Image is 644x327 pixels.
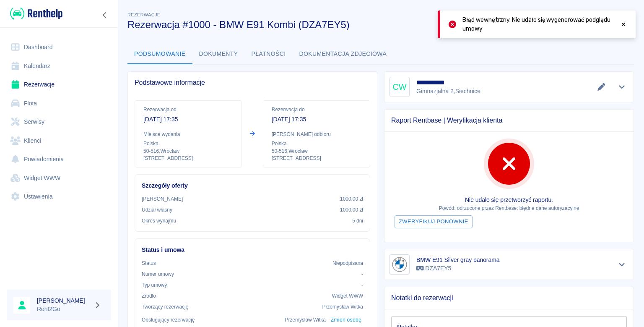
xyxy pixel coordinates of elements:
p: 5 dni [352,217,363,225]
span: Rezerwacje [127,12,160,17]
h3: Rezerwacja #1000 - BMW E91 Kombi (DZA7EY5) [127,19,545,31]
p: Widget WWW [332,292,363,300]
button: Zmień osobę [329,314,363,326]
p: - [361,281,363,289]
p: Rezerwacja od [143,106,233,113]
a: Rezerwacje [7,75,111,94]
p: Niepodpisana [332,259,363,267]
button: Płatności [245,44,293,64]
p: Przemysław Witka [285,316,325,324]
p: [STREET_ADDRESS] [272,155,361,162]
p: Żrodło [142,292,156,300]
a: Dashboard [7,38,111,57]
h6: BMW E91 Silver gray panorama [416,256,500,264]
p: Polska [143,140,233,147]
p: Numer umowy [142,270,174,278]
a: Powiadomienia [7,150,111,169]
p: 50-516 , Wroclaw [272,147,361,155]
div: CW [390,77,410,97]
button: Edytuj dane [595,81,608,93]
p: [PERSON_NAME] odbioru [272,131,361,138]
p: [PERSON_NAME] [142,195,183,203]
button: Dokumenty [192,44,245,64]
a: Widget WWW [7,169,111,188]
a: Klienci [7,131,111,150]
p: Przemysław Witka [322,303,363,311]
p: DZA7EY5 [416,264,500,273]
span: Podstawowe informacje [135,78,370,87]
p: 50-516 , Wroclaw [143,147,233,155]
p: Typ umowy [142,281,167,289]
p: Gimnazjalna 2 , Siechnice [416,87,482,96]
p: Miejsce wydania [143,131,233,138]
p: Status [142,259,156,267]
a: Flota [7,94,111,113]
p: 1000,00 zł [340,195,363,203]
p: - [361,270,363,278]
h6: Status i umowa [142,246,363,254]
h6: [PERSON_NAME] [37,296,91,305]
h6: Szczegóły oferty [142,181,363,190]
p: [DATE] 17:35 [272,115,361,124]
p: Tworzący rezerwację [142,303,188,311]
img: Image [391,256,408,273]
p: Nie udało się przetworzyć raportu. [391,196,627,204]
p: Rezerwacja do [272,106,361,113]
button: Zwiń nawigację [99,10,111,21]
a: Ustawienia [7,187,111,206]
p: 1000,00 zł [340,206,363,214]
p: Rent2Go [37,305,91,314]
p: Udział własny [142,206,172,214]
span: Notatki do rezerwacji [391,294,627,302]
a: Renthelp logo [7,7,62,21]
span: Raport Rentbase | Weryfikacja klienta [391,116,627,125]
p: Okres wynajmu [142,217,176,225]
a: Serwisy [7,112,111,131]
p: [DATE] 17:35 [143,115,233,124]
p: Obsługujący rezerwację [142,316,195,324]
p: [STREET_ADDRESS] [143,155,233,162]
button: Dokumentacja zdjęciowa [293,44,394,64]
button: Pokaż szczegóły [615,81,629,93]
span: Błąd wewnętrzny. Nie udało się wygenerować podglądu umowy [462,16,613,33]
p: Polska [272,140,361,147]
img: Renthelp logo [10,7,62,21]
button: Pokaż szczegóły [615,259,629,270]
button: Podsumowanie [127,44,192,64]
a: Kalendarz [7,57,111,76]
button: Zweryfikuj ponownie [395,215,473,228]
p: Powód: odrzucone przez Rentbase: błędne dane autoryzacyjne [391,204,627,212]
